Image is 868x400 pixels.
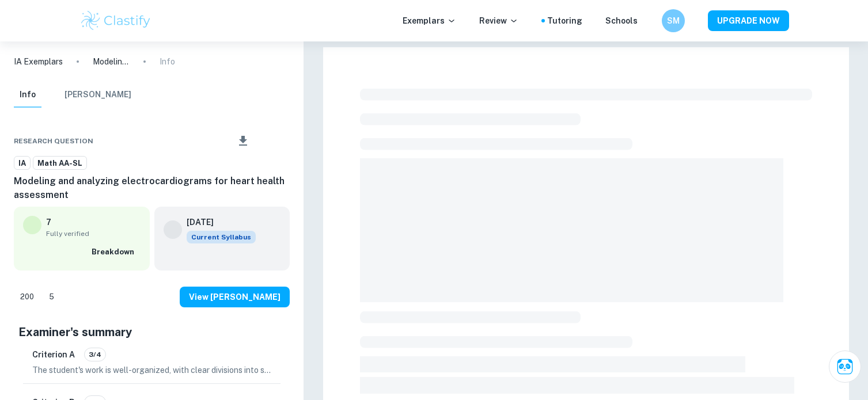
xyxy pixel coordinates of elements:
[662,9,685,32] button: SM
[32,364,271,376] p: The student's work is well-organized, with clear divisions into sections such as introduction, bo...
[46,228,141,239] span: Fully verified
[43,288,60,306] div: Dislike
[160,55,175,68] p: Info
[14,55,63,68] a: IA Exemplars
[605,14,638,27] a: Schools
[281,134,290,148] div: Report issue
[180,287,290,307] button: View [PERSON_NAME]
[708,10,789,31] button: UPGRADE NOW
[647,18,653,24] button: Help and Feedback
[79,9,153,32] img: Clastify logo
[14,291,40,303] span: 200
[666,14,680,27] h6: SM
[547,14,582,27] a: Tutoring
[93,55,130,68] p: Modeling and analyzing electrocardiograms for heart health assessment
[187,231,256,243] span: Current Syllabus
[43,291,60,303] span: 5
[14,82,41,108] button: Info
[269,134,278,148] div: Bookmark
[18,323,285,341] h5: Examiner's summary
[33,156,87,170] a: Math AA-SL
[187,231,256,243] div: This exemplar is based on the current syllabus. Feel free to refer to it for inspiration/ideas wh...
[14,136,93,146] span: Research question
[85,349,105,360] span: 3/4
[829,351,861,383] button: Ask Clai
[219,126,267,156] div: Download
[32,348,75,361] h6: Criterion A
[33,158,86,169] span: Math AA-SL
[89,243,141,261] button: Breakdown
[14,174,290,202] h6: Modeling and analyzing electrocardiograms for heart health assessment
[14,288,40,306] div: Like
[207,134,217,148] div: Share
[14,156,31,170] a: IA
[14,158,30,169] span: IA
[187,216,247,228] h6: [DATE]
[479,14,518,27] p: Review
[403,14,456,27] p: Exemplars
[65,82,131,108] button: [PERSON_NAME]
[46,216,51,228] p: 7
